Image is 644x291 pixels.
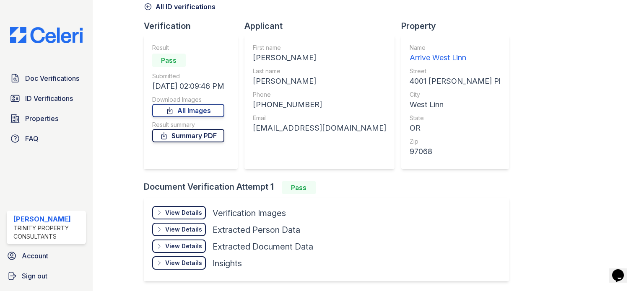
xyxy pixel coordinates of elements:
[253,75,386,87] div: [PERSON_NAME]
[253,44,386,52] div: First name
[25,93,73,103] span: ID Verifications
[144,20,244,32] div: Verification
[410,99,501,111] div: West Linn
[152,129,224,142] a: Summary PDF
[253,114,386,122] div: Email
[244,20,401,32] div: Applicant
[152,121,224,129] div: Result summary
[7,90,86,107] a: ID Verifications
[213,207,286,219] div: Verification Images
[410,67,501,75] div: Street
[410,44,501,52] div: Name
[7,110,86,127] a: Properties
[7,70,86,87] a: Doc Verifications
[152,80,224,92] div: [DATE] 02:09:46 PM
[7,130,86,147] a: FAQ
[3,247,89,264] a: Account
[410,122,501,134] div: OR
[213,258,242,269] div: Insights
[213,224,300,236] div: Extracted Person Data
[165,242,202,250] div: View Details
[410,44,501,64] a: Name Arrive West Linn
[22,251,48,261] span: Account
[3,268,89,284] a: Sign out
[13,214,83,224] div: [PERSON_NAME]
[253,90,386,99] div: Phone
[253,67,386,75] div: Last name
[13,224,83,241] div: Trinity Property Consultants
[152,72,224,80] div: Submitted
[609,258,636,283] iframe: chat widget
[282,181,316,194] div: Pass
[144,2,216,12] a: All ID verifications
[152,54,186,67] div: Pass
[152,104,224,117] a: All Images
[22,271,47,281] span: Sign out
[213,241,313,252] div: Extracted Document Data
[410,52,501,64] div: Arrive West Linn
[144,181,516,194] div: Document Verification Attempt 1
[25,134,39,144] span: FAQ
[253,99,386,111] div: [PHONE_NUMBER]
[410,114,501,122] div: State
[152,95,224,104] div: Download Images
[401,20,516,32] div: Property
[253,122,386,134] div: [EMAIL_ADDRESS][DOMAIN_NAME]
[3,27,89,43] img: CE_Logo_Blue-a8612792a0a2168367f1c8372b55b34899dd931a85d93a1a3d3e32e68fde9ad4.png
[410,90,501,99] div: City
[410,75,501,87] div: 4001 [PERSON_NAME] Pl
[165,209,202,217] div: View Details
[165,259,202,267] div: View Details
[253,52,386,64] div: [PERSON_NAME]
[25,113,58,124] span: Properties
[410,146,501,157] div: 97068
[410,137,501,146] div: Zip
[25,73,79,83] span: Doc Verifications
[152,44,224,52] div: Result
[165,225,202,234] div: View Details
